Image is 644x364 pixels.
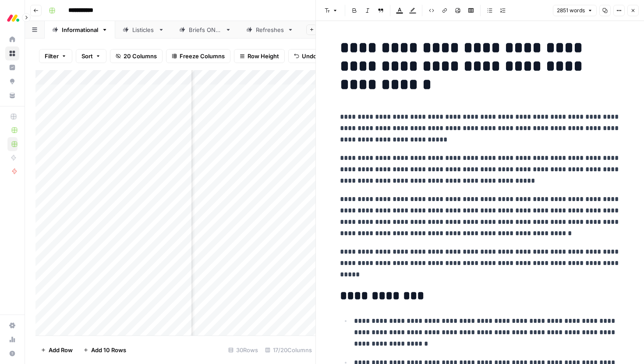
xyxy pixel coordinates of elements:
button: Row Height [234,49,285,63]
span: Row Height [248,52,279,60]
span: Undo [302,52,317,60]
span: 20 Columns [124,52,157,60]
div: 17/20 Columns [262,343,315,357]
button: 20 Columns [110,49,163,63]
div: Refreshes [256,25,284,34]
button: Help + Support [5,346,19,360]
div: 30 Rows [225,343,262,357]
a: Usage [5,332,19,346]
a: Your Data [5,88,19,102]
a: Informational [45,21,115,39]
button: Undo [288,49,322,63]
a: Home [5,32,19,46]
button: Filter [39,49,72,63]
span: Add 10 Rows [91,346,126,354]
button: Add Row [35,343,78,357]
button: Workspace: Monday.com [5,7,19,29]
span: Sort [81,52,93,60]
a: Browse [5,46,19,60]
div: Listicles [132,25,155,34]
a: Listicles [115,21,172,39]
a: Settings [5,318,19,332]
img: Monday.com Logo [5,10,21,26]
button: Add 10 Rows [78,343,131,357]
button: Freeze Columns [166,49,230,63]
a: Refreshes [239,21,301,39]
a: Opportunities [5,74,19,88]
button: 2851 words [553,5,597,16]
span: Filter [45,52,59,60]
a: Briefs ONLY [172,21,239,39]
a: Insights [5,60,19,74]
button: Sort [76,49,106,63]
div: Informational [62,25,98,34]
div: Briefs ONLY [189,25,222,34]
span: 2851 words [557,7,585,14]
span: Add Row [49,346,73,354]
span: Freeze Columns [180,52,225,60]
